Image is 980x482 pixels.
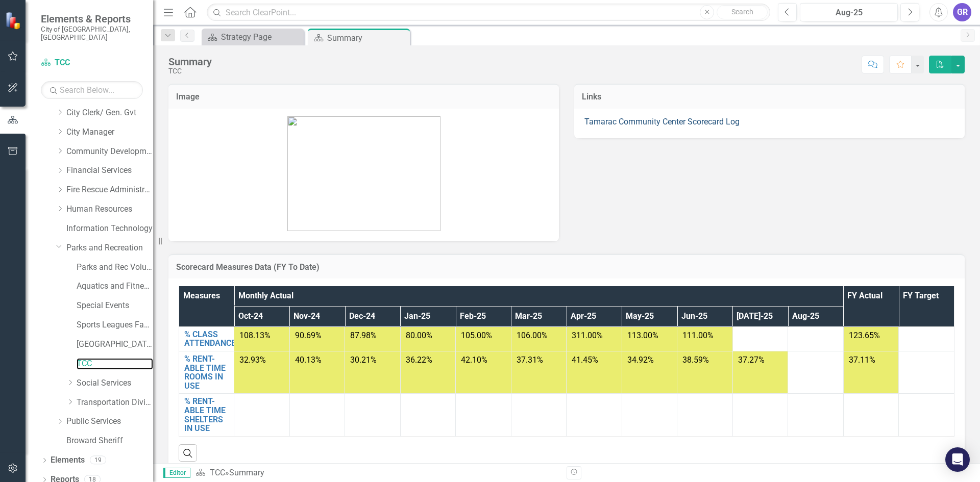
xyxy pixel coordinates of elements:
span: 37.11% [849,355,875,365]
a: Financial Services [66,165,153,176]
td: Double-Click to Edit Right Click for Context Menu [179,351,234,394]
span: 41.45% [572,355,598,365]
a: Strategy Page [204,31,301,43]
a: Special Events [77,300,153,312]
a: Parks and Rec Volunteers [77,262,153,273]
button: GR [953,3,971,21]
a: % RENT-ABLE TIME ROOMS IN USE [184,354,229,390]
span: 87.98% [350,331,377,340]
span: 80.00% [406,331,432,340]
a: % CLASS ATTENDANCE [184,330,236,348]
span: 32.93% [239,355,266,365]
span: 38.59% [682,355,709,365]
a: [GEOGRAPHIC_DATA] [77,339,153,350]
h3: Image [176,92,551,102]
a: Social Services [77,377,153,389]
span: 106.00% [517,331,548,340]
td: Double-Click to Edit Right Click for Context Menu [179,326,234,351]
td: Double-Click to Edit Right Click for Context Menu [179,394,234,436]
small: City of [GEOGRAPHIC_DATA], [GEOGRAPHIC_DATA] [41,25,143,42]
a: Parks and Recreation [66,242,153,254]
a: TCC [77,358,153,370]
span: 311.00% [572,331,603,340]
a: Fire Rescue Administration [66,184,153,196]
span: Search [731,8,753,16]
a: City Manager [66,126,153,138]
a: Human Resources [66,204,153,215]
span: 113.00% [627,331,658,340]
span: 90.69% [295,331,322,340]
a: TCC [210,468,225,477]
div: Open Intercom Messenger [945,447,970,472]
div: Summary [229,468,264,477]
button: Aug-25 [800,3,898,21]
span: 108.13% [239,331,271,340]
span: 40.13% [295,355,322,365]
span: Elements & Reports [41,13,143,25]
div: Summary [327,32,407,44]
div: Strategy Page [221,31,301,43]
span: Editor [163,468,190,478]
a: Aquatics and Fitness Center [77,281,153,292]
div: TCC [168,67,212,75]
span: 111.00% [682,331,714,340]
div: Aug-25 [803,7,894,19]
span: 37.27% [738,355,765,365]
h3: Scorecard Measures Data (FY To Date) [176,263,957,272]
a: Broward Sheriff [66,435,153,447]
span: 105.00% [461,331,492,340]
div: 19 [90,456,106,465]
a: Community Development [66,146,153,158]
div: Summary [168,56,212,67]
span: 37.31% [517,355,543,365]
span: 42.10% [461,355,487,365]
a: Information Technology [66,223,153,235]
input: Search Below... [41,81,143,99]
div: » [195,467,559,479]
a: % RENT-ABLE TIME SHELTERS IN USE [184,397,229,433]
a: TCC [41,57,143,69]
a: Public Services [66,416,153,427]
span: 123.65% [849,331,880,340]
input: Search ClearPoint... [207,4,770,21]
span: 36.22% [406,355,432,365]
img: ClearPoint Strategy [5,12,23,30]
button: Search [717,5,768,19]
span: 34.92% [627,355,654,365]
a: Sports Leagues Facilities Fields [77,319,153,331]
a: City Clerk/ Gen. Gvt [66,107,153,119]
a: Tamarac Community Center Scorecard Log [584,117,740,126]
span: 30.21% [350,355,377,365]
a: Elements [51,454,85,466]
a: Transportation Division [77,397,153,409]
h3: Links [582,92,957,102]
